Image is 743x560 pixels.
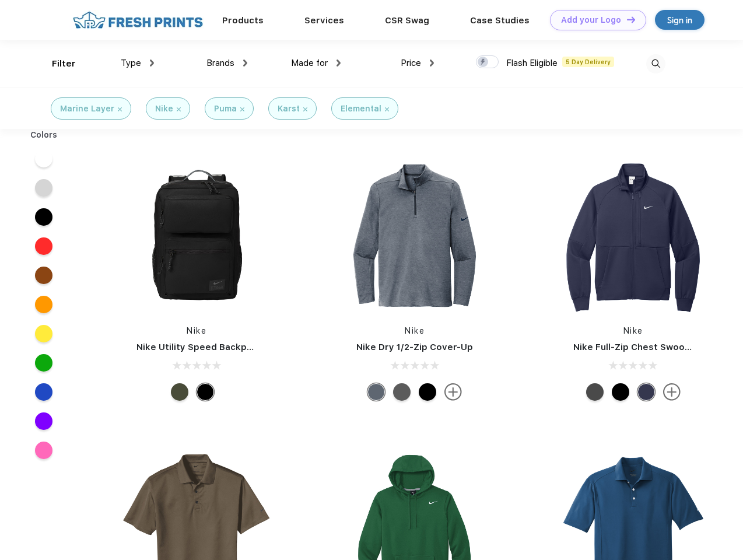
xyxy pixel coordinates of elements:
[430,60,434,66] img: dropdown.png
[385,107,389,111] img: filter_cancel.svg
[206,58,234,68] span: Brands
[586,383,604,401] div: Anthracite
[337,60,341,66] img: dropdown.png
[444,383,462,401] img: more.svg
[177,107,181,111] img: filter_cancel.svg
[556,158,711,313] img: func=resize&h=266
[367,383,385,401] div: Navy Heather
[187,326,206,335] a: Nike
[562,57,614,67] span: 5 Day Delivery
[136,342,262,352] a: Nike Utility Speed Backpack
[623,326,643,335] a: Nike
[341,103,381,115] div: Elemental
[303,107,307,111] img: filter_cancel.svg
[385,15,429,26] a: CSR Swag
[655,10,705,30] a: Sign in
[646,54,665,73] img: desktop_search.svg
[171,383,188,401] div: Cargo Khaki
[637,383,655,401] div: Midnight Navy
[419,383,436,401] div: Black
[663,383,681,401] img: more.svg
[121,58,141,68] span: Type
[222,15,264,26] a: Products
[240,107,244,111] img: filter_cancel.svg
[573,342,728,352] a: Nike Full-Zip Chest Swoosh Jacket
[506,58,558,68] span: Flash Eligible
[561,15,621,25] div: Add your Logo
[667,13,692,27] div: Sign in
[52,57,76,71] div: Filter
[356,342,473,352] a: Nike Dry 1/2-Zip Cover-Up
[291,58,328,68] span: Made for
[627,16,635,23] img: DT
[155,103,173,115] div: Nike
[278,103,300,115] div: Karst
[393,383,411,401] div: Black Heather
[405,326,425,335] a: Nike
[118,107,122,111] img: filter_cancel.svg
[150,60,154,66] img: dropdown.png
[243,60,247,66] img: dropdown.png
[22,129,66,141] div: Colors
[337,158,492,313] img: func=resize&h=266
[60,103,114,115] div: Marine Layer
[304,15,344,26] a: Services
[401,58,421,68] span: Price
[214,103,237,115] div: Puma
[69,10,206,30] img: fo%20logo%202.webp
[119,158,274,313] img: func=resize&h=266
[197,383,214,401] div: Black
[612,383,629,401] div: Black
